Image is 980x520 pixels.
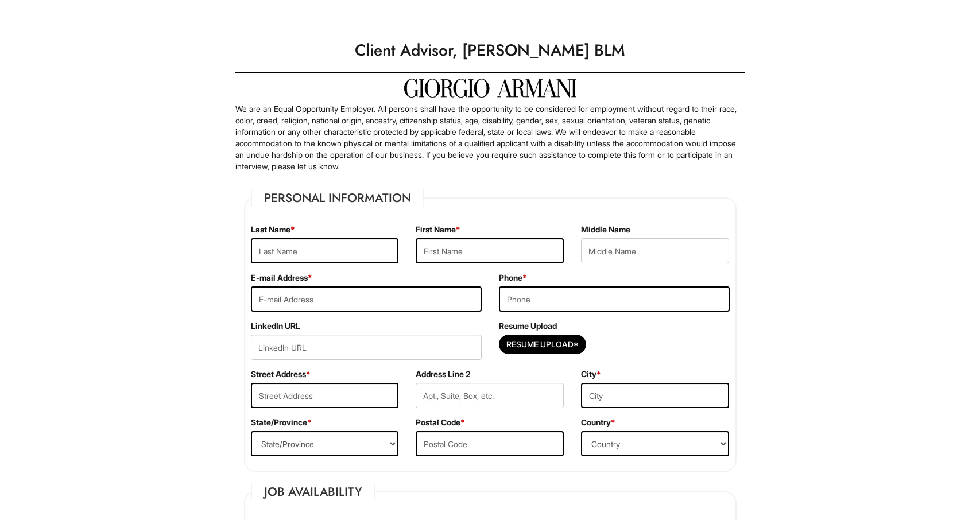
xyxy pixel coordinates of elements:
input: Phone [499,286,730,312]
legend: Personal Information [251,189,424,207]
label: City [581,368,601,380]
input: E-mail Address [251,286,482,312]
label: Street Address [251,368,311,380]
select: State/Province [251,431,399,456]
input: Last Name [251,238,399,263]
label: LinkedIn URL [251,320,300,332]
label: First Name [416,224,460,235]
p: We are an Equal Opportunity Employer. All persons shall have the opportunity to be considered for... [235,103,745,172]
label: Postal Code [416,417,465,428]
button: Resume Upload*Resume Upload* [499,335,586,354]
input: City [581,383,729,408]
input: LinkedIn URL [251,335,482,360]
legend: Job Availability [251,483,375,500]
input: Street Address [251,383,399,408]
label: Resume Upload [499,320,557,332]
label: Middle Name [581,224,630,235]
label: Country [581,417,615,428]
input: First Name [416,238,564,263]
input: Postal Code [416,431,564,456]
select: Country [581,431,729,456]
label: E-mail Address [251,272,312,284]
label: State/Province [251,417,312,428]
label: Phone [499,272,527,284]
img: Giorgio Armani [404,79,576,98]
input: Middle Name [581,238,729,263]
input: Apt., Suite, Box, etc. [416,383,564,408]
label: Last Name [251,224,295,235]
h1: Client Advisor, [PERSON_NAME] BLM [230,34,751,67]
label: Address Line 2 [416,368,470,380]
